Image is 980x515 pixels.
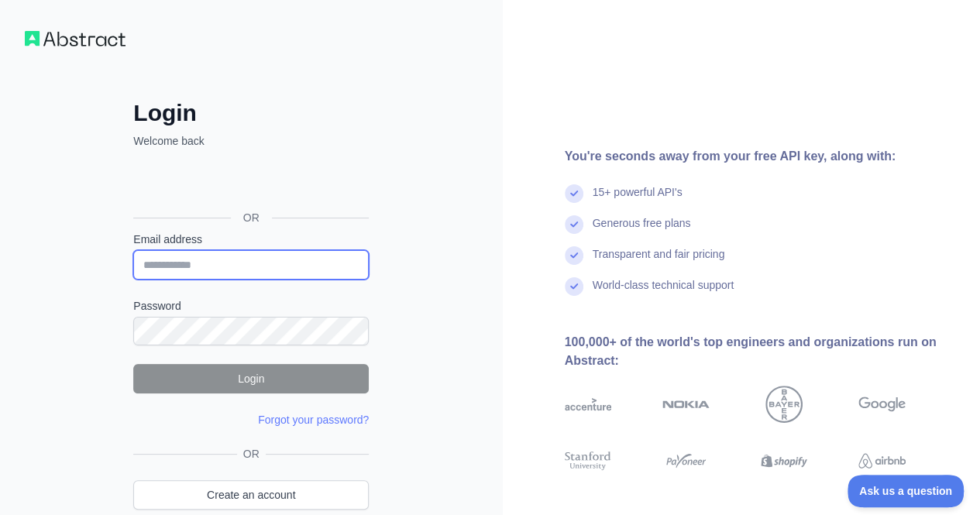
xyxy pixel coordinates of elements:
a: Create an account [133,480,369,510]
div: 15+ powerful API's [593,184,683,215]
iframe: Toggle Customer Support [848,475,965,507]
label: Password [133,298,369,314]
label: Email address [133,232,369,247]
div: 100,000+ of the world's top engineers and organizations run on Abstract: [565,333,956,370]
img: check mark [565,215,583,234]
img: google [858,386,906,423]
img: check mark [565,277,583,296]
img: accenture [565,386,612,423]
img: airbnb [858,449,906,472]
img: stanford university [565,449,612,472]
img: check mark [565,184,583,203]
span: OR [237,446,266,462]
img: bayer [765,386,803,423]
p: Welcome back [133,133,369,149]
button: Login [133,364,369,393]
h2: Login [133,99,369,127]
img: shopify [761,449,808,472]
div: Transparent and fair pricing [593,246,725,277]
img: Workflow [25,31,126,46]
div: Generous free plans [593,215,691,246]
img: nokia [662,386,710,423]
img: check mark [565,246,583,265]
iframe: Sign in with Google Button [126,166,373,200]
img: payoneer [662,449,710,472]
span: OR [231,210,272,225]
div: World-class technical support [593,277,734,308]
a: Forgot your password? [258,414,369,426]
div: You're seconds away from your free API key, along with: [565,147,956,166]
